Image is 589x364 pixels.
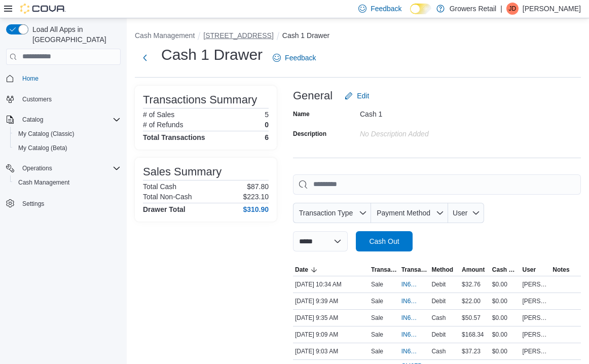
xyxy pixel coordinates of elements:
div: No Description added [360,126,496,138]
button: Cash Out [356,231,413,251]
span: $32.76 [462,280,481,288]
h3: General [293,90,333,102]
span: Load All Apps in [GEOGRAPHIC_DATA] [28,24,121,45]
p: 5 [265,111,269,119]
span: Settings [18,197,121,209]
span: My Catalog (Classic) [14,128,121,140]
div: $0.00 [490,312,521,324]
span: My Catalog (Classic) [18,130,75,138]
span: My Catalog (Beta) [14,142,121,154]
p: 0 [265,121,269,129]
p: Sale [371,347,383,355]
a: Home [18,72,43,85]
button: Next [135,48,155,68]
span: Transaction # [401,266,428,274]
a: My Catalog (Classic) [14,128,79,140]
span: Date [295,266,308,274]
button: Catalog [18,114,47,126]
span: Customers [22,95,52,103]
span: Debit [431,331,446,339]
h4: Drawer Total [143,205,186,213]
div: Jodi Duke [506,3,519,15]
span: $50.57 [462,314,481,322]
span: $22.00 [462,297,481,305]
p: | [500,3,502,15]
div: [DATE] 9:09 AM [293,329,369,341]
button: Cash Back [490,264,521,276]
button: Method [429,264,460,276]
span: Dark Mode [410,14,411,15]
span: Debit [431,297,446,305]
span: IN6FPW-2064659 [401,347,418,355]
span: [PERSON_NAME] [523,331,549,339]
button: IN6FPW-2064665 [401,329,428,341]
nav: Complex example [6,67,121,237]
span: Cash Back [492,266,519,274]
p: [PERSON_NAME] [523,3,581,15]
span: Payment Method [377,209,430,217]
div: [DATE] 9:39 AM [293,295,369,307]
button: Customers [2,92,125,106]
span: Catalog [18,114,121,126]
button: Settings [2,196,125,210]
span: Debit [431,280,446,288]
span: IN6FPW-2064665 [401,331,418,339]
button: IN6FPW-2064688 [401,295,428,307]
span: IN6FPW-2064682 [401,314,418,322]
h6: # of Sales [143,111,174,119]
button: My Catalog (Classic) [10,127,125,141]
button: Transaction Type [369,264,399,276]
span: Feedback [371,4,401,14]
h4: 6 [265,133,269,141]
h4: $310.90 [243,205,269,213]
p: Growers Retail [450,3,497,15]
span: Home [22,75,39,83]
span: $168.34 [462,331,484,339]
span: $37.23 [462,347,481,355]
span: Notes [553,266,569,274]
span: [PERSON_NAME] [523,297,549,305]
div: [DATE] 9:35 AM [293,312,369,324]
button: Cash 1 Drawer [282,31,329,40]
button: Amount [460,264,490,276]
label: Name [293,110,310,118]
label: Description [293,130,326,138]
span: Operations [18,162,121,174]
h6: Total Cash [143,183,176,191]
span: Cash [431,314,446,322]
p: $87.80 [247,183,269,191]
button: Notes [550,264,581,276]
span: IN6FPW-2064737 [401,280,418,288]
span: IN6FPW-2064688 [401,297,418,305]
p: Sale [371,297,383,305]
img: Cova [20,4,66,14]
a: Customers [18,93,56,105]
span: JD [509,3,517,15]
span: Transaction Type [371,266,397,274]
span: Customers [18,93,121,105]
span: User [523,266,536,274]
div: Cash 1 [360,106,496,118]
button: Payment Method [371,203,448,223]
button: User [521,264,551,276]
span: Cash Management [14,176,121,189]
h6: Total Non-Cash [143,193,192,201]
h3: Sales Summary [143,166,222,178]
span: [PERSON_NAME] [523,314,549,322]
button: Transaction # [399,264,430,276]
span: Cash Management [18,178,69,187]
button: Operations [2,161,125,175]
span: User [453,209,468,217]
p: Sale [371,280,383,288]
span: Settings [22,200,44,208]
a: My Catalog (Beta) [14,142,71,154]
nav: An example of EuiBreadcrumbs [135,30,581,43]
span: Method [431,266,453,274]
button: IN6FPW-2064659 [401,345,428,357]
a: Cash Management [14,176,73,189]
p: Sale [371,331,383,339]
button: Cash Management [10,175,125,190]
button: IN6FPW-2064682 [401,312,428,324]
button: Date [293,264,369,276]
p: $223.10 [243,193,269,201]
